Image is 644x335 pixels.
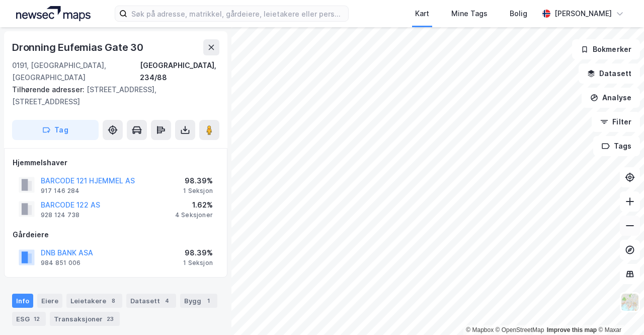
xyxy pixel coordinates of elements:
span: Tilhørende adresser: [12,85,87,94]
div: Mine Tags [451,8,488,20]
div: 4 [162,296,172,306]
button: Datasett [579,63,640,84]
div: Datasett [126,294,176,308]
div: 928 124 738 [41,211,79,219]
div: Leietakere [66,294,122,308]
a: Mapbox [466,326,494,333]
div: [STREET_ADDRESS], [STREET_ADDRESS] [12,84,211,108]
div: 1 [203,296,213,306]
a: Improve this map [547,326,597,333]
div: 23 [105,314,116,324]
div: Bolig [510,8,527,20]
div: 98.39% [183,247,213,259]
div: ESG [12,312,46,326]
div: Kontrollprogram for chat [594,287,644,335]
div: 8 [108,296,118,306]
button: Analyse [582,88,640,108]
div: [PERSON_NAME] [554,8,612,20]
img: logo.a4113a55bc3d86da70a041830d287a7e.svg [16,6,91,21]
div: Transaksjoner [50,312,120,326]
div: 4 Seksjoner [175,211,213,219]
button: Filter [592,112,640,132]
div: 98.39% [183,175,213,187]
button: Bokmerker [572,39,640,59]
button: Tag [12,120,99,140]
div: 0191, [GEOGRAPHIC_DATA], [GEOGRAPHIC_DATA] [12,59,140,84]
div: Gårdeiere [13,229,219,241]
div: 917 146 284 [41,187,79,195]
div: 1 Seksjon [183,259,213,267]
iframe: Chat Widget [594,287,644,335]
div: Dronning Eufemias Gate 30 [12,39,145,55]
div: Eiere [37,294,62,308]
div: 12 [32,314,42,324]
a: OpenStreetMap [496,326,544,333]
div: 984 851 006 [41,259,80,267]
button: Tags [593,136,640,156]
div: Bygg [180,294,217,308]
div: 1.62% [175,199,213,211]
input: Søk på adresse, matrikkel, gårdeiere, leietakere eller personer [127,6,348,21]
div: Kart [415,8,429,20]
div: Hjemmelshaver [13,157,219,169]
div: [GEOGRAPHIC_DATA], 234/88 [140,59,219,84]
div: 1 Seksjon [183,187,213,195]
div: Info [12,294,33,308]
